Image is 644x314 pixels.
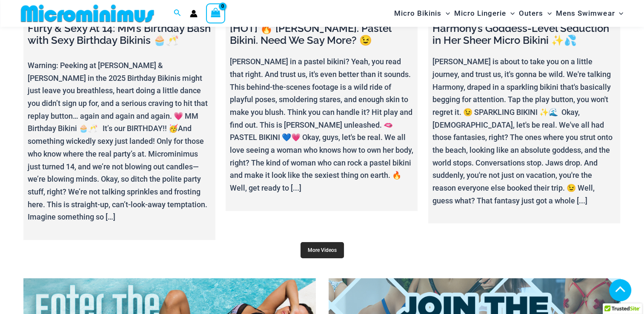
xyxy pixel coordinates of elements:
[17,4,157,23] img: MM SHOP LOGO FLAT
[394,3,441,24] span: Micro Bikinis
[452,3,517,24] a: Micro LingerieMenu ToggleMenu Toggle
[391,1,627,26] nav: Site Navigation
[392,3,452,24] a: Micro BikinisMenu ToggleMenu Toggle
[230,55,413,194] p: [PERSON_NAME] in a pastel bikini? Yeah, you read that right. And trust us, it's even better than ...
[615,3,623,24] span: Menu Toggle
[432,23,616,47] h4: Harmony’s Goddess-Level Seduction in Her Sheer Micro Bikini ✨💦
[432,55,616,207] p: [PERSON_NAME] is about to take you on a little journey, and trust us, it's gonna be wild. We're t...
[517,3,554,24] a: OutersMenu ToggleMenu Toggle
[190,10,197,17] a: Account icon link
[230,23,413,47] h4: [HOT] 🔥 [PERSON_NAME]. Pastel Bikini. Need We Say More? 😉
[554,3,625,24] a: Mens SwimwearMenu ToggleMenu Toggle
[556,3,615,24] span: Mens Swimwear
[28,23,211,47] h4: Flirty & Sexy At 14: MM’s Birthday Bash with Sexy Birthday Bikinis 🧁🥂
[174,8,181,19] a: Search icon link
[206,3,226,23] a: View Shopping Cart, empty
[543,3,552,24] span: Menu Toggle
[28,59,211,223] p: Warning: Peeking at [PERSON_NAME] & [PERSON_NAME] in the 2025 Birthday Bikinis might just leave y...
[301,242,344,258] a: More Videos
[519,3,543,24] span: Outers
[441,3,450,24] span: Menu Toggle
[506,3,515,24] span: Menu Toggle
[454,3,506,24] span: Micro Lingerie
